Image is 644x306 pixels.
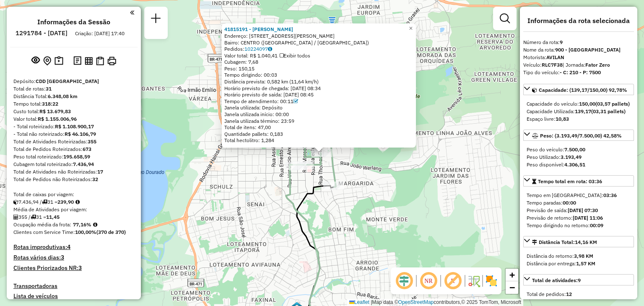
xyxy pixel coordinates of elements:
[523,188,634,233] div: Tempo total em rota: 03:36
[13,130,134,138] div: - Total não roteirizado:
[523,143,634,172] div: Peso: (3.193,49/7.500,00) 42,58%
[63,153,90,160] strong: 195.658,59
[542,62,563,68] strong: RLC7F38
[224,65,254,72] span: Peso: 150,15
[268,47,272,52] i: Observações
[13,213,134,221] div: 355 / 31 =
[523,97,634,126] div: Capacidade: (139,17/150,00) 92,78%
[532,239,597,246] div: Distância Total:
[575,108,591,114] strong: 139,17
[523,249,634,271] div: Distância Total:14,16 KM
[13,254,134,261] h4: Rotas vários dias:
[13,200,18,205] i: Cubagem total roteirizado
[53,54,65,67] button: Painel de Sugestão
[349,299,369,305] a: Leaflet
[539,87,627,93] span: Capacidade: (139,17/150,00) 92,78%
[93,222,97,227] em: Média calculada utilizando a maior ocupação (%Peso ou %Cubagem) de cada rota da sessão. Rotas cro...
[30,54,42,67] button: Exibir sessão original
[42,54,53,67] button: Centralizar mapa no depósito ou ponto de apoio
[595,101,630,107] strong: (03,57 pallets)
[579,101,595,107] strong: 150,00
[523,84,634,95] a: Capacidade: (139,17/150,00) 92,78%
[527,199,631,207] div: Tempo paradas:
[61,254,64,261] strong: 3
[13,168,134,176] div: Total de Atividades não Roteirizadas:
[72,54,83,67] button: Logs desbloquear sessão
[48,93,78,99] strong: 6.348,08 km
[540,132,622,139] span: Peso: (3.193,49/7.500,00) 42,58%
[563,62,610,68] span: | Jornada:
[67,243,70,251] strong: 4
[527,100,631,108] div: Capacidade do veículo:
[576,260,595,267] strong: 1,57 KM
[523,17,634,25] h4: Informações da rota selecionada
[13,215,18,220] i: Total de Atividades
[566,291,572,297] strong: 12
[347,299,523,306] div: Map data © contributors,© 2025 TomTom, Microsoft
[224,39,413,46] div: Bairro: CENTRO ([GEOGRAPHIC_DATA] / [GEOGRAPHIC_DATA])
[46,214,60,220] strong: 11,45
[224,91,413,98] div: Horário previsto de saída: [DATE] 08:45
[13,229,75,235] span: Clientes com Service Time:
[13,198,134,206] div: 7.436,94 / 31 =
[603,192,617,198] strong: 03:36
[16,29,68,37] h6: 1291784 - [DATE]
[573,215,603,221] strong: [DATE] 11:06
[224,26,293,32] a: 41815191 - [PERSON_NAME]
[409,25,413,32] span: ×
[523,236,634,247] a: Distância Total:14,16 KM
[83,146,91,152] strong: 673
[527,214,631,222] div: Previsão de retorno:
[13,265,134,272] h4: Clientes Priorizados NR:
[418,271,439,291] span: Ocultar NR
[506,269,518,281] a: Zoom in
[527,146,585,153] span: Peso do veículo:
[523,39,634,46] div: Número da rota:
[527,260,631,267] div: Distância por entrega:
[42,101,58,107] strong: 318:22
[560,69,601,75] strong: - C: 210 - P: 7500
[224,111,413,118] div: Janela utilizada início: 00:00
[13,145,134,153] div: Total de Pedidos Roteirizados:
[563,200,576,206] strong: 00:00
[394,271,414,291] span: Ocultar deslocamento
[224,52,413,59] div: Valor total: R$ 1.040,41
[564,146,585,153] strong: 7.500,00
[65,131,96,137] strong: R$ 46.106,79
[523,54,634,61] div: Motorista:
[88,138,96,145] strong: 355
[13,138,134,145] div: Total de Atividades Roteirizadas:
[578,277,581,283] strong: 9
[575,239,597,245] span: 14,16 KM
[509,282,515,293] span: −
[532,277,581,283] span: Total de atividades:
[523,61,634,69] div: Veículo:
[73,161,94,167] strong: 7.436,94
[574,253,593,259] strong: 3,98 KM
[585,62,610,68] strong: Fator Zero
[555,47,621,53] strong: 900 - [GEOGRAPHIC_DATA]
[538,178,602,184] span: Tempo total em rota: 03:36
[224,124,413,131] div: Total de itens: 47,00
[42,200,47,205] i: Total de rotas
[224,78,413,85] div: Distância prevista: 0,582 km (11,64 km/h)
[224,46,413,52] div: Pedidos:
[443,271,463,291] span: Exibir rótulo
[527,192,631,199] div: Tempo em [GEOGRAPHIC_DATA]:
[564,161,585,168] strong: 4.306,51
[224,85,413,92] div: Horário previsto de chegada: [DATE] 08:34
[224,72,413,78] div: Tempo dirigindo: 00:03
[523,287,634,301] div: Total de atividades:9
[78,264,82,272] strong: 3
[72,30,128,37] div: Criação: [DATE] 17:40
[39,108,71,114] strong: R$ 13.679,83
[13,206,134,213] div: Média de Atividades por viagem:
[13,93,134,100] div: Distância Total:
[293,98,298,104] a: Com service time
[224,59,258,65] span: Cubagem: 7,68
[496,10,513,27] a: Exibir filtros
[556,116,569,122] strong: 10,83
[73,221,91,228] strong: 77,16%
[527,222,631,229] div: Tempo dirigindo no retorno:
[523,274,634,285] a: Total de atividades:9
